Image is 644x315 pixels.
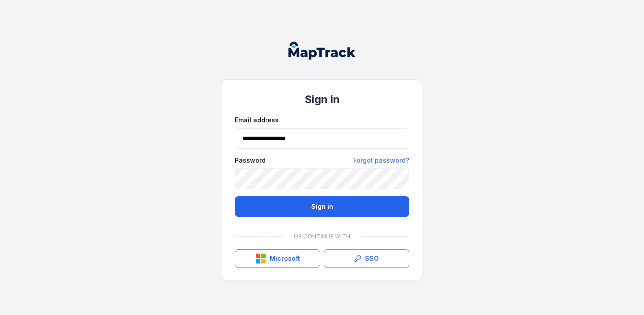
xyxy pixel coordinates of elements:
[235,228,409,246] div: Or continue with
[235,196,409,217] button: Sign in
[235,116,279,125] label: Email address
[324,249,409,268] a: SSO
[274,42,370,60] nav: Global
[235,249,320,268] button: Microsoft
[353,156,409,165] a: Forgot password?
[235,156,266,165] label: Password
[235,92,409,107] h1: Sign in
